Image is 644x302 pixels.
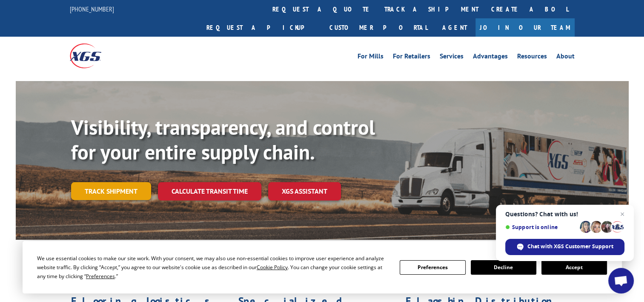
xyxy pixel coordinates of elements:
[517,53,547,62] a: Resources
[400,260,465,275] button: Preferences
[358,53,384,62] a: For Mills
[471,260,536,275] button: Decline
[617,209,627,219] span: Close chat
[86,273,115,280] span: Preferences
[323,18,434,37] a: Customer Portal
[71,114,375,165] b: Visibility, transparency, and control for your entire supply chain.
[473,53,508,62] a: Advantages
[393,53,430,62] a: For Retailers
[475,18,575,37] a: Join Our Team
[608,268,634,293] div: Open chat
[541,260,607,275] button: Accept
[434,18,475,37] a: Agent
[70,5,114,13] a: [PHONE_NUMBER]
[505,224,577,230] span: Support is online
[268,182,341,200] a: XGS ASSISTANT
[527,243,613,250] span: Chat with XGS Customer Support
[505,211,624,218] span: Questions? Chat with us!
[71,182,151,200] a: Track shipment
[158,182,261,200] a: Calculate transit time
[200,18,323,37] a: Request a pickup
[440,53,464,62] a: Services
[556,53,575,62] a: About
[23,241,622,293] div: Cookie Consent Prompt
[505,239,624,255] div: Chat with XGS Customer Support
[37,254,389,281] div: We use essential cookies to make our site work. With your consent, we may also use non-essential ...
[257,264,288,271] span: Cookie Policy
